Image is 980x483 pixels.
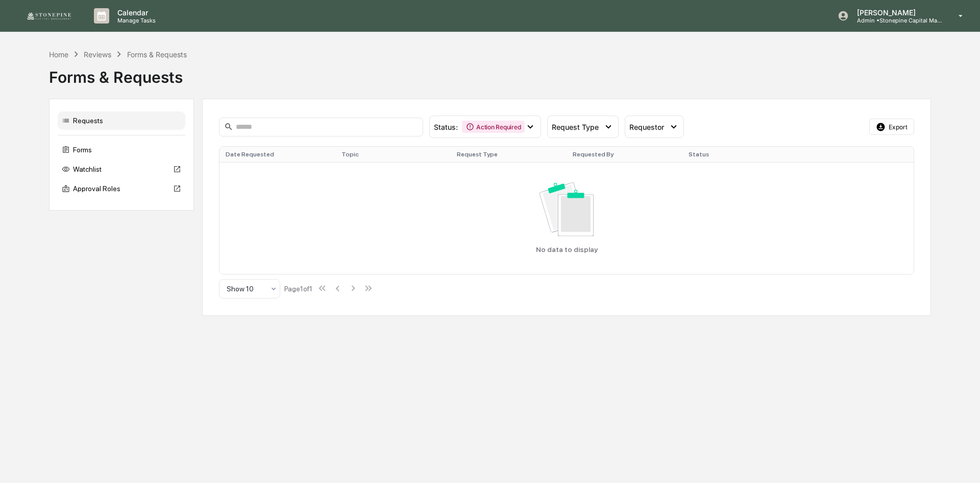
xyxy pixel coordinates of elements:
[869,119,914,135] button: Export
[552,123,599,131] span: Request Type
[451,147,567,162] th: Request Type
[682,147,798,162] th: Status
[849,8,944,17] p: [PERSON_NAME]
[84,50,111,59] div: Reviews
[434,123,458,131] span: Status :
[567,147,682,162] th: Requested By
[629,123,664,131] span: Requestor
[58,179,185,198] div: Approval Roles
[58,160,185,178] div: Watchlist
[58,141,185,159] div: Forms
[109,17,161,24] p: Manage Tasks
[58,111,185,130] div: Requests
[219,147,335,162] th: Date Requested
[127,50,187,59] div: Forms & Requests
[335,147,451,162] th: Topic
[540,182,594,236] img: No data available
[24,11,73,21] img: logo
[49,50,68,59] div: Home
[284,285,312,293] div: Page 1 of 1
[849,17,944,24] p: Admin • Stonepine Capital Management
[536,245,598,254] p: No data to display
[462,121,525,133] div: Action Required
[49,60,931,86] div: Forms & Requests
[109,8,161,17] p: Calendar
